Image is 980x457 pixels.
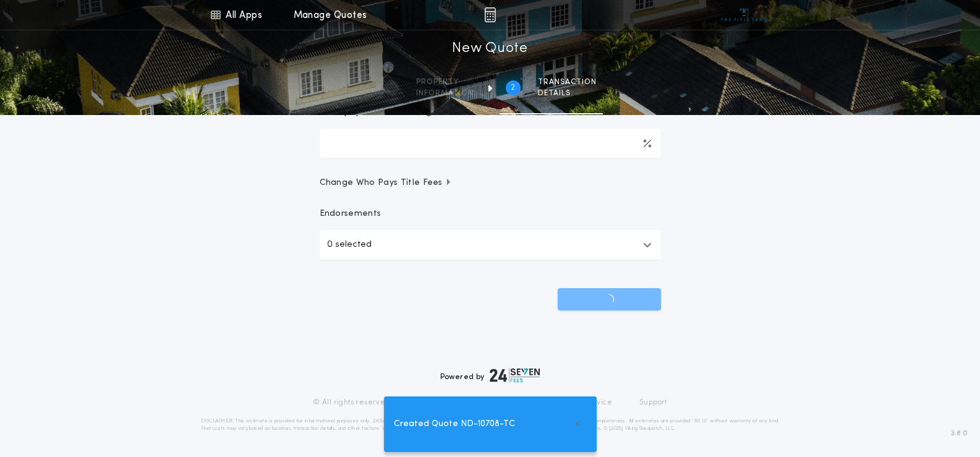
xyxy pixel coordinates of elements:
h1: New Quote [452,39,527,59]
div: Powered by [440,368,540,383]
p: Endorsements [320,208,661,220]
p: 0 selected [327,237,372,252]
span: Transaction [538,77,597,87]
input: Downpayment Percentage [320,129,661,158]
h2: 2 [511,83,515,93]
button: Change Who Pays Title Fees [320,177,661,189]
span: Change Who Pays Title Fees [320,177,453,189]
img: logo [490,368,540,383]
button: 0 selected [320,230,661,260]
span: Created Quote ND-10708-TC [394,417,515,431]
img: img [484,7,496,22]
span: information [416,88,474,98]
img: vs-icon [721,9,767,21]
span: Property [416,77,474,87]
span: details [538,88,597,98]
